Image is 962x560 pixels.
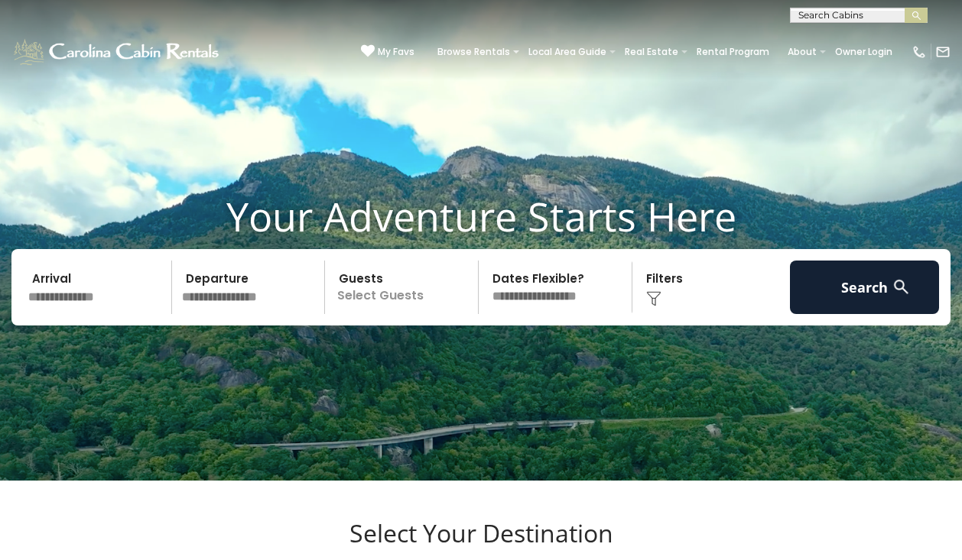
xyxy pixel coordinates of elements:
[361,44,414,60] a: My Favs
[430,41,518,63] a: Browse Rentals
[689,41,777,63] a: Rental Program
[11,37,223,67] img: White-1-1-2.png
[646,291,661,306] img: filter--v1.png
[912,44,927,60] img: phone-regular-white.png
[521,41,614,63] a: Local Area Guide
[790,261,939,314] button: Search
[892,277,911,296] img: search-regular-white.png
[617,41,686,63] a: Real Estate
[330,261,478,314] p: Select Guests
[378,45,414,59] span: My Favs
[827,41,900,63] a: Owner Login
[780,41,824,63] a: About
[935,44,951,60] img: mail-regular-white.png
[11,193,951,240] h1: Your Adventure Starts Here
